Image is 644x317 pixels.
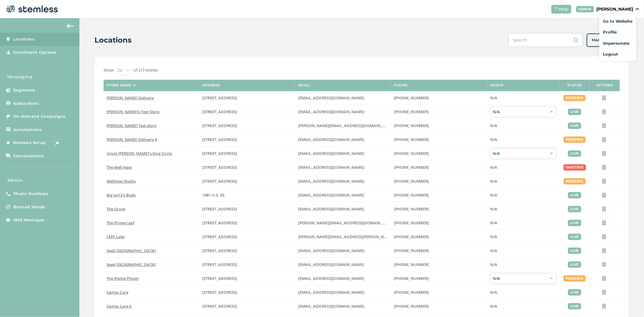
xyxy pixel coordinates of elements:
[394,276,484,281] label: (508) 514-1212
[203,165,292,170] label: 1005 4th Avenue
[394,207,484,212] label: (619) 600-1269
[394,83,408,87] label: Phone
[133,85,136,86] img: icon-sort-1e1d7615.svg
[107,123,156,128] span: [PERSON_NAME] Test store
[576,6,594,12] div: ADMIN
[298,262,388,267] label: info@bostonseeds.com
[95,35,132,46] h2: Locations
[590,80,620,91] th: Actions
[107,178,136,184] span: Wellness Studio
[394,137,429,142] span: [PHONE_NUMBER]
[490,304,556,309] label: N/A
[298,151,364,156] span: [EMAIL_ADDRESS][DOMAIN_NAME]
[394,178,429,184] span: [PHONE_NUMBER]
[298,123,388,128] label: swapnil@stemless.co
[107,95,196,101] label: Hazel Delivery
[568,109,581,115] div: live
[394,234,484,239] label: (707) 513-9697
[298,207,388,212] label: dexter@thegroveca.com
[563,136,586,143] div: pending
[490,207,556,212] label: N/A
[568,261,581,268] div: live
[203,151,237,156] span: [STREET_ADDRESS]
[203,262,237,267] span: [STREET_ADDRESS]
[298,248,364,253] span: [EMAIL_ADDRESS][DOMAIN_NAME]
[394,123,429,128] span: [PHONE_NUMBER]
[490,137,556,142] label: N/A
[298,290,364,295] span: [EMAIL_ADDRESS][DOMAIN_NAME]
[107,276,196,281] label: The Piping Plover
[13,204,45,210] span: Banned Words
[203,123,292,128] label: 5241 Center Boulevard
[394,95,429,101] span: [PHONE_NUMBER]
[67,24,74,28] img: icon-arrow-back-accent-c549486e.svg
[203,83,220,87] label: Address
[107,290,196,295] label: Canna Cure
[298,137,388,142] label: arman91488@gmail.com
[596,6,633,12] p: [PERSON_NAME]
[203,220,237,226] span: [STREET_ADDRESS]
[568,150,581,157] div: live
[203,123,237,128] span: [STREET_ADDRESS]
[298,151,388,156] label: christian@uncleherbsak.com
[394,137,484,142] label: (818) 561-0790
[490,248,556,253] label: N/A
[203,95,237,101] span: [STREET_ADDRESS]
[394,290,484,295] label: (580) 280-2262
[636,8,639,10] img: icon_down-arrow-small-66adaf34.svg
[107,151,196,156] label: Uncle Herb’s King Circle
[203,179,292,184] label: 123 Main Street
[298,179,388,184] label: vmrobins@gmail.com
[298,290,388,295] label: info@shopcannacure.com
[394,220,484,226] label: (520) 272-8455
[298,220,388,226] label: john@theprimeleaf.com
[490,290,556,295] label: N/A
[203,165,237,170] span: [STREET_ADDRESS]
[394,165,429,170] span: [PHONE_NUMBER]
[203,276,292,281] label: 10 Main Street
[490,148,556,159] div: N/A
[394,192,429,198] span: [PHONE_NUMBER]
[568,220,581,226] div: live
[394,262,429,267] span: [PHONE_NUMBER]
[298,165,388,170] label: vmrobins@gmail.com
[298,304,388,309] label: contact@shopcannacure.com
[603,29,633,35] a: Profile
[203,192,225,198] span: 1081 U.S. 83
[298,262,364,267] span: [EMAIL_ADDRESS][DOMAIN_NAME]
[107,276,139,281] span: The Piping Plover
[298,109,388,114] label: brianashen@gmail.com
[107,179,196,184] label: Wellness Studio
[298,276,364,281] span: [EMAIL_ADDRESS][DOMAIN_NAME]
[298,137,364,142] span: [EMAIL_ADDRESS][DOMAIN_NAME]
[13,127,42,133] span: Automations
[107,290,128,295] span: Canna Cure
[13,153,44,159] span: Conversations
[568,192,581,198] div: live
[298,95,364,101] span: [EMAIL_ADDRESS][DOMAIN_NAME]
[298,234,426,239] span: [PERSON_NAME][EMAIL_ADDRESS][PERSON_NAME][DOMAIN_NAME]
[298,123,395,128] span: [PERSON_NAME][EMAIL_ADDRESS][DOMAIN_NAME]
[298,276,388,281] label: info@pipingplover.com
[394,262,484,267] label: (617) 553-5922
[394,109,429,114] span: [PHONE_NUMBER]
[298,220,395,226] span: [PERSON_NAME][EMAIL_ADDRESS][DOMAIN_NAME]
[5,3,58,15] img: logo-dark-0685b13c.svg
[107,262,156,267] span: Seed [GEOGRAPHIC_DATA]
[394,220,429,226] span: [PHONE_NUMBER]
[13,101,39,107] span: Subscribers
[298,248,388,253] label: team@seedyourhead.com
[107,220,134,226] span: The Prime Leaf
[394,151,429,156] span: [PHONE_NUMBER]
[394,151,484,156] label: (907) 330-7833
[107,193,196,198] label: Big Jerry's Buds
[107,248,156,253] span: Seed [GEOGRAPHIC_DATA]
[394,95,484,101] label: (818) 561-0790
[568,303,581,309] div: live
[107,109,196,114] label: Brian's Test Store
[203,137,292,142] label: 17523 Ventura Boulevard
[107,165,196,170] label: The Well Nest
[568,206,581,212] div: live
[107,262,196,267] label: Seed Boston
[107,109,159,114] span: [PERSON_NAME]'s Test Store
